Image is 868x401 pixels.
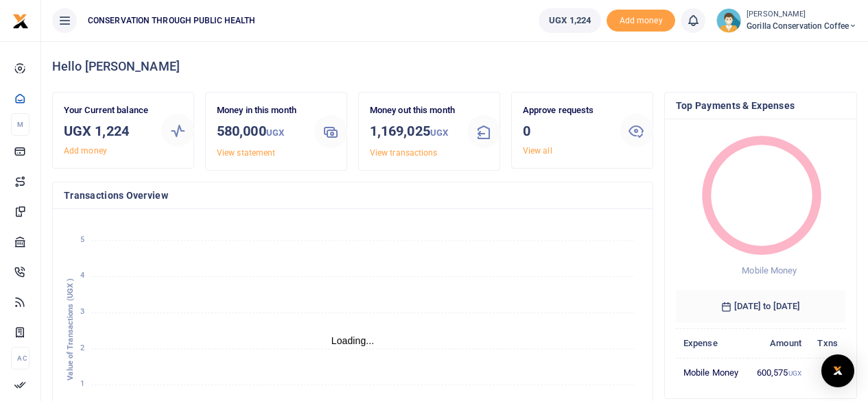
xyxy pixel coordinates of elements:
th: Txns [809,328,845,358]
small: UGX [788,369,801,377]
img: profile-user [716,8,741,33]
td: 600,575 [748,358,809,387]
a: View all [523,146,552,156]
h3: 580,000 [217,121,303,143]
th: Expense [676,328,748,358]
span: UGX 1,224 [549,14,591,27]
p: Your Current balance [64,104,150,118]
span: Mobile Money [742,265,797,276]
h3: UGX 1,224 [64,121,150,141]
tspan: 4 [80,271,84,280]
span: Gorilla Conservation Coffee [747,20,857,32]
li: M [11,113,30,136]
h4: Top Payments & Expenses [676,98,845,113]
small: [PERSON_NAME] [747,9,857,21]
small: UGX [430,127,448,138]
a: Add money [607,14,675,25]
tspan: 2 [80,343,84,352]
td: 3 [809,358,845,387]
a: View statement [217,148,275,158]
span: CONSERVATION THROUGH PUBLIC HEALTH [82,14,261,27]
tspan: 1 [80,380,84,389]
li: Wallet ballance [533,8,607,33]
a: Add money [64,146,107,156]
li: Ac [11,347,30,369]
span: Add money [607,10,675,32]
h3: 0 [523,121,609,141]
text: Value of Transactions (UGX ) [66,278,75,380]
small: UGX [266,127,284,138]
a: logo-small logo-large logo-large [12,15,29,25]
p: Approve requests [523,104,609,118]
p: Money out this month [370,104,456,118]
p: Money in this month [217,104,303,118]
h3: 1,169,025 [370,121,456,143]
tspan: 5 [80,235,84,244]
img: logo-small [12,13,29,29]
h4: Transactions Overview [64,188,642,203]
a: UGX 1,224 [539,8,601,33]
li: Toup your wallet [607,10,675,32]
td: Mobile Money [676,358,748,387]
text: Loading... [331,335,375,346]
h4: Hello [PERSON_NAME] [52,59,857,74]
div: Open Intercom Messenger [821,354,854,387]
a: View transactions [370,148,438,158]
tspan: 3 [80,307,84,316]
th: Amount [748,328,809,358]
h6: [DATE] to [DATE] [676,290,845,323]
a: profile-user [PERSON_NAME] Gorilla Conservation Coffee [716,8,857,33]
